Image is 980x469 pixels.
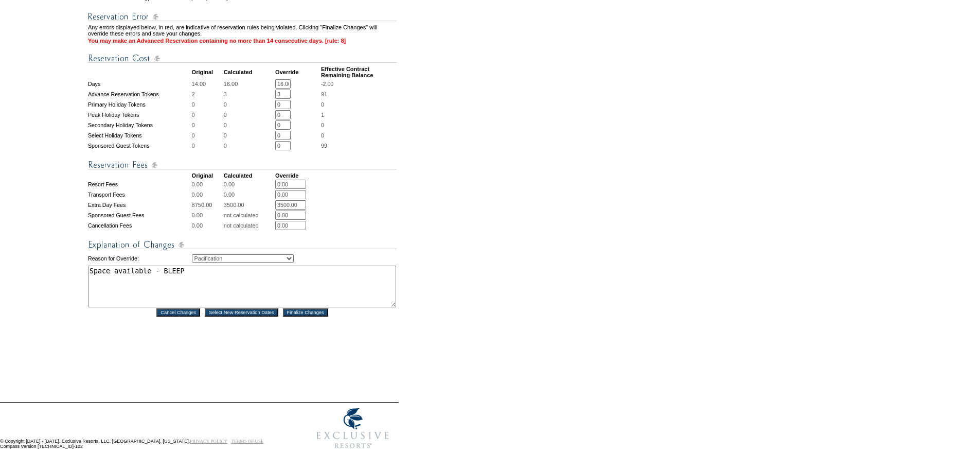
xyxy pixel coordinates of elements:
td: Reason for Override: [88,252,191,265]
td: 0.00 [192,221,223,230]
td: Sponsored Guest Tokens [88,141,191,150]
td: Override [275,66,320,78]
td: not calculated [224,221,274,230]
img: Explanation of Changes [88,238,397,251]
td: 0.00 [192,180,223,189]
td: Select Holiday Tokens [88,131,191,140]
td: Primary Holiday Tokens [88,100,191,109]
span: 0 [321,122,324,128]
td: 0 [224,100,274,109]
td: 0 [224,110,274,119]
td: Override [275,172,320,179]
img: Reservation Fees [88,159,397,171]
td: Resort Fees [88,180,191,189]
td: not calculated [224,211,274,220]
td: Transport Fees [88,190,191,199]
td: 0 [192,131,223,140]
td: 0 [224,131,274,140]
td: Original [192,66,223,78]
td: Any errors displayed below, in red, are indicative of reservation rules being violated. Clicking ... [88,24,397,37]
td: 0 [192,100,223,109]
span: 91 [321,91,327,97]
input: Select New Reservation Dates [205,308,278,317]
span: -2.00 [321,81,333,87]
td: Calculated [224,172,274,179]
td: Peak Holiday Tokens [88,110,191,119]
a: PRIVACY POLICY [190,439,227,444]
td: 0 [224,120,274,130]
td: 3500.00 [224,200,274,210]
td: Original [192,172,223,179]
td: 0 [224,141,274,150]
input: Cancel Changes [156,308,200,317]
span: 0 [321,101,324,108]
td: Sponsored Guest Fees [88,211,191,220]
td: 14.00 [192,79,223,89]
td: 0 [192,110,223,119]
td: 0.00 [192,190,223,199]
td: 16.00 [224,79,274,89]
span: 0 [321,132,324,138]
img: Reservation Cost [88,52,397,65]
td: Advance Reservation Tokens [88,90,191,99]
td: 0.00 [224,190,274,199]
td: Days [88,79,191,89]
td: Calculated [224,66,274,78]
span: 1 [321,112,324,118]
td: Effective Contract Remaining Balance [321,66,397,78]
td: 0 [192,120,223,130]
span: 99 [321,143,327,149]
td: You may make an Advanced Reservation containing no more than 14 consecutive days. [rule: 8] [88,38,397,44]
td: 3 [224,90,274,99]
td: Extra Day Fees [88,200,191,210]
td: 0.00 [224,180,274,189]
a: TERMS OF USE [231,439,264,444]
td: 0.00 [192,211,223,220]
td: 8750.00 [192,200,223,210]
input: Finalize Changes [283,308,328,317]
td: 2 [192,90,223,99]
td: Secondary Holiday Tokens [88,120,191,130]
img: Reservation Errors [88,10,397,23]
td: Cancellation Fees [88,221,191,230]
td: 0 [192,141,223,150]
img: Exclusive Resorts [307,403,399,454]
